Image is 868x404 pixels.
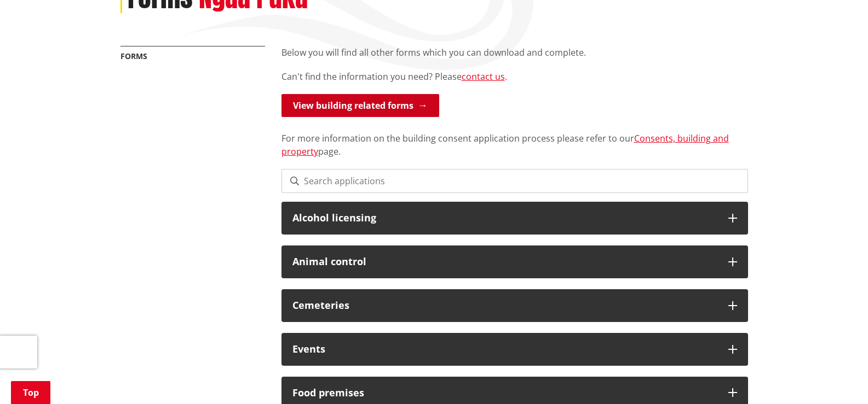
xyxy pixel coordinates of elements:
[292,213,717,224] h3: Alcohol licensing
[462,71,505,83] a: contact us
[292,388,717,399] h3: Food premises
[281,94,439,117] a: View building related forms
[292,300,717,311] h3: Cemeteries
[281,119,748,158] p: For more information on the building consent application process please refer to our page.
[281,169,748,193] input: Search applications
[281,46,748,59] p: Below you will find all other forms which you can download and complete.
[281,70,748,83] p: Can't find the information you need? Please .
[120,51,147,61] a: Forms
[292,344,717,355] h3: Events
[292,256,717,267] h3: Animal control
[818,358,857,397] iframe: Messenger Launcher
[11,381,50,404] a: Top
[281,132,729,157] a: Consents, building and property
